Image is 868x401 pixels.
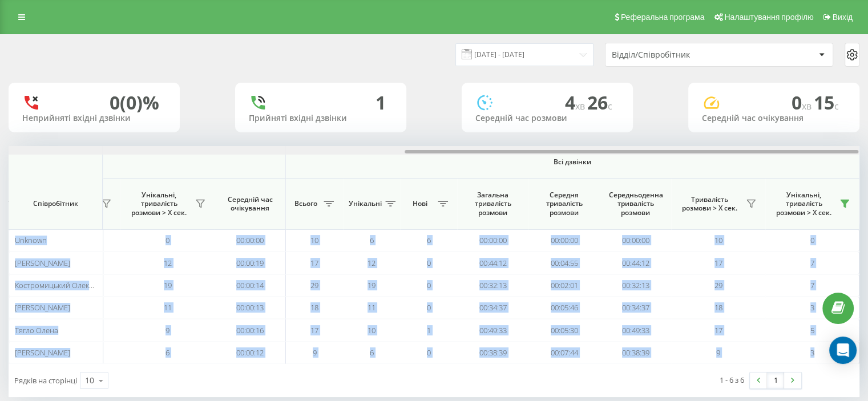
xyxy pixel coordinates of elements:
[310,280,318,290] span: 29
[716,347,720,358] span: 9
[126,191,192,217] span: Унікальні, тривалість розмови > Х сек.
[724,13,813,22] span: Налаштування профілю
[714,302,722,313] span: 18
[833,13,853,22] span: Вихід
[427,280,431,290] span: 0
[457,319,528,341] td: 00:49:33
[427,235,431,245] span: 6
[215,229,286,252] td: 00:00:00
[457,252,528,274] td: 00:44:12
[814,90,839,115] span: 15
[310,235,318,245] span: 10
[165,235,169,245] span: 0
[810,258,814,268] span: 7
[714,258,722,268] span: 17
[15,325,58,335] span: Тягло Олена
[368,325,376,335] span: 10
[370,235,374,245] span: 6
[600,319,671,341] td: 00:49:33
[600,274,671,297] td: 00:32:13
[600,229,671,252] td: 00:00:00
[677,195,742,213] span: Тривалість розмови > Х сек.
[249,114,393,123] div: Прийняті вхідні дзвінки
[528,342,600,364] td: 00:07:44
[368,258,376,268] span: 12
[406,199,434,208] span: Нові
[15,280,110,290] span: Костромицький Олександр
[475,114,619,123] div: Середній час розмови
[457,297,528,319] td: 00:34:37
[110,92,159,114] div: 0 (0)%
[215,252,286,274] td: 00:00:19
[720,374,744,386] div: 1 - 6 з 6
[608,191,663,217] span: Середньоденна тривалість розмови
[15,302,70,313] span: [PERSON_NAME]
[810,302,814,313] span: 3
[14,375,77,386] span: Рядків на сторінці
[612,50,748,60] div: Відділ/Співробітник
[313,347,317,358] span: 9
[370,347,374,358] span: 6
[164,280,172,290] span: 19
[587,90,612,115] span: 26
[714,325,722,335] span: 17
[810,280,814,290] span: 7
[565,90,587,115] span: 4
[15,347,70,358] span: [PERSON_NAME]
[215,274,286,297] td: 00:00:14
[292,199,320,208] span: Всього
[834,100,839,112] span: c
[537,191,591,217] span: Середня тривалість розмови
[310,302,318,313] span: 18
[457,342,528,364] td: 00:38:39
[349,199,382,208] span: Унікальні
[165,347,169,358] span: 6
[792,90,814,115] span: 0
[427,325,431,335] span: 1
[810,325,814,335] span: 5
[368,280,376,290] span: 19
[320,157,825,167] span: Всі дзвінки
[702,114,846,123] div: Середній час очікування
[608,100,612,112] span: c
[18,199,92,208] span: Співробітник
[22,114,166,123] div: Неприйняті вхідні дзвінки
[810,235,814,245] span: 0
[15,235,47,245] span: Unknown
[466,191,520,217] span: Загальна тривалість розмови
[810,347,814,358] span: 3
[771,191,836,217] span: Унікальні, тривалість розмови > Х сек.
[165,325,169,335] span: 9
[767,372,784,388] a: 1
[528,229,600,252] td: 00:00:00
[427,347,431,358] span: 0
[85,375,94,386] div: 10
[368,302,376,313] span: 11
[215,297,286,319] td: 00:00:13
[223,195,277,213] span: Середній час очікування
[215,319,286,341] td: 00:00:16
[528,274,600,297] td: 00:02:01
[829,337,857,364] div: Open Intercom Messenger
[164,258,172,268] span: 12
[427,302,431,313] span: 0
[457,229,528,252] td: 00:00:00
[15,258,70,268] span: [PERSON_NAME]
[164,302,172,313] span: 11
[600,297,671,319] td: 00:34:37
[714,235,722,245] span: 10
[802,100,814,112] span: хв
[621,13,705,22] span: Реферальна програма
[714,280,722,290] span: 29
[528,319,600,341] td: 00:05:30
[600,252,671,274] td: 00:44:12
[457,274,528,297] td: 00:32:13
[575,100,587,112] span: хв
[528,252,600,274] td: 00:04:55
[310,258,318,268] span: 17
[528,297,600,319] td: 00:05:46
[600,342,671,364] td: 00:38:39
[376,92,386,114] div: 1
[215,342,286,364] td: 00:00:12
[427,258,431,268] span: 0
